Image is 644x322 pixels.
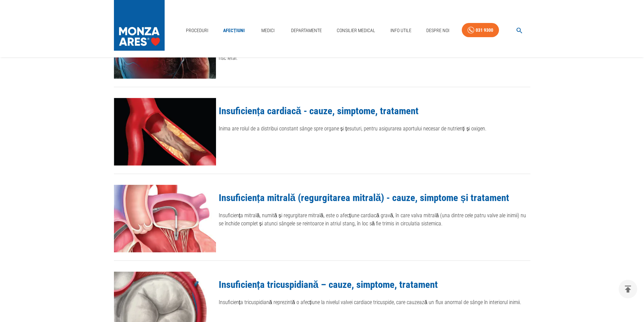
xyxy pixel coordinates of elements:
[220,24,247,38] a: Afecțiuni
[219,212,530,228] p: Insuficiența mitrală, numită și regurgitare mitrală, este o afecțiune cardiacă gravă, în care val...
[257,24,279,38] a: Medici
[424,24,452,38] a: Despre Noi
[219,279,438,290] a: Insuficiența tricuspidiană – cauze, simptome, tratament
[219,192,509,203] a: Insuficiența mitrală (regurgitarea mitrală) - cauze, simptome și tratament
[288,24,325,38] a: Departamente
[388,24,414,38] a: Info Utile
[619,280,637,298] button: delete
[476,26,493,34] div: 031 9300
[334,24,378,38] a: Consilier Medical
[219,298,530,306] p: Insuficiența tricuspidiană reprezintă o afecțiune la nivelul valvei cardiace tricuspide, care cau...
[183,24,211,38] a: Proceduri
[219,105,419,117] a: Insuficiența cardiacă - cauze, simptome, tratament
[462,23,499,38] a: 031 9300
[114,185,216,252] img: Insuficiența mitrală (regurgitarea mitrală) - cauze, simptome și tratament
[219,125,530,133] p: Inima are rolul de a distribui constant sânge spre organe și țesuturi, pentru asigurarea aportulu...
[114,98,216,166] img: Insuficiența cardiacă - cauze, simptome, tratament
